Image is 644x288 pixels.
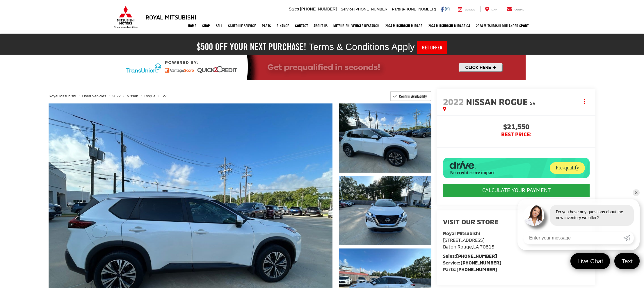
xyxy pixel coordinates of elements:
span: [PHONE_NUMBER] [300,7,337,11]
span: Map [492,8,497,11]
a: Royal Mitsubishi [49,94,76,98]
a: Nissan [127,94,138,98]
a: About Us [311,19,330,33]
span: Terms & Conditions Apply [309,42,415,52]
strong: Sales: [443,253,497,259]
a: Finance [274,19,292,33]
a: Text [614,253,640,269]
a: Sell [213,19,225,33]
button: Confirm Availability [390,91,432,101]
img: Quick2Credit [118,55,526,80]
strong: Service: [443,260,501,265]
span: Service [341,7,353,11]
span: $21,550 [443,123,590,132]
span: Live Chat [574,257,606,265]
strong: Royal Mitsubishi [443,230,480,236]
div: Do you have any questions about the new inventory we offer? [550,205,634,226]
span: 70815 [480,244,494,249]
a: Map [481,6,501,12]
span: dropdown dots [584,99,585,104]
a: [PHONE_NUMBER] [456,253,497,259]
: CALCULATE YOUR PAYMENT [443,184,590,197]
a: 2024 Mitsubishi Mirage [382,19,425,33]
span: Text [618,257,636,265]
span: SV [530,100,536,106]
a: [STREET_ADDRESS] Baton Rouge,LA 70815 [443,237,494,249]
a: Parts: Opens in a new tab [259,19,274,33]
a: Shop [199,19,213,33]
span: Nissan Rogue [466,96,530,107]
a: Contact [292,19,311,33]
a: Live Chat [570,253,610,269]
span: Sales [289,7,299,11]
h3: Royal Mitsubishi [145,14,196,20]
a: Used Vehicles [82,94,106,98]
a: Contact [502,6,530,12]
input: Enter your message [523,232,623,244]
a: 2024 Mitsubishi Outlander SPORT [473,19,531,33]
a: Submit [623,232,634,244]
img: Agent profile photo [523,205,544,226]
h2: Visit our Store [443,218,590,226]
a: Mitsubishi Vehicle Research [330,19,382,33]
span: , [443,244,494,249]
span: LA [473,244,479,249]
span: Baton Rouge [443,244,472,249]
img: 2022 Nissan Rogue SV [338,175,432,246]
a: [PHONE_NUMBER] [460,260,501,265]
strong: Parts: [443,266,497,272]
span: [PHONE_NUMBER] [402,7,436,11]
span: Parts [392,7,401,11]
span: Contact [515,8,526,11]
a: [PHONE_NUMBER] [456,266,497,272]
span: Service [465,8,475,11]
a: Rogue [144,94,155,98]
a: Schedule Service: Opens in a new tab [225,19,259,33]
a: Get Offer [417,41,447,54]
span: [STREET_ADDRESS] [443,237,485,243]
a: SV [161,94,166,98]
span: [PHONE_NUMBER] [355,7,389,11]
a: 2024 Mitsubishi Mirage G4 [425,19,473,33]
a: Facebook: Click to visit our Facebook page [441,7,444,11]
button: Actions [579,96,590,107]
span: 2022 [443,96,464,107]
a: Home [185,19,199,33]
span: BEST PRICE: [443,132,590,137]
a: Instagram: Click to visit our Instagram page [445,7,449,11]
a: Expand Photo 2 [339,176,431,245]
span: Confirm Availability [399,94,427,99]
h2: $500 off your next purchase! [197,43,306,51]
img: 2022 Nissan Rogue SV [338,103,432,173]
a: 2022 [112,94,121,98]
a: Service [453,6,479,12]
a: Expand Photo 1 [339,103,431,173]
img: Mitsubishi [113,6,139,28]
